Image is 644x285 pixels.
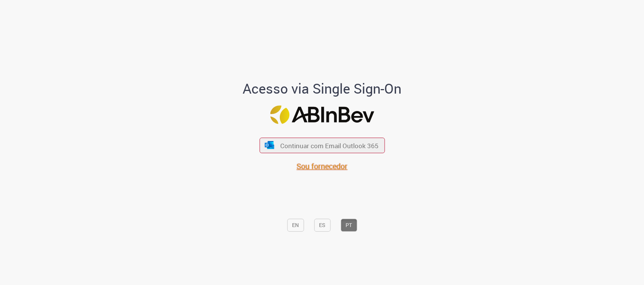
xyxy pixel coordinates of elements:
[264,141,275,149] img: ícone Azure/Microsoft 360
[314,219,330,232] button: ES
[297,161,347,171] a: Sou fornecedor
[280,141,379,150] span: Continuar com Email Outlook 365
[287,219,304,232] button: EN
[259,138,385,153] button: ícone Azure/Microsoft 360 Continuar com Email Outlook 365
[217,81,428,96] h1: Acesso via Single Sign-On
[341,219,357,232] button: PT
[270,105,374,124] img: Logo ABInBev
